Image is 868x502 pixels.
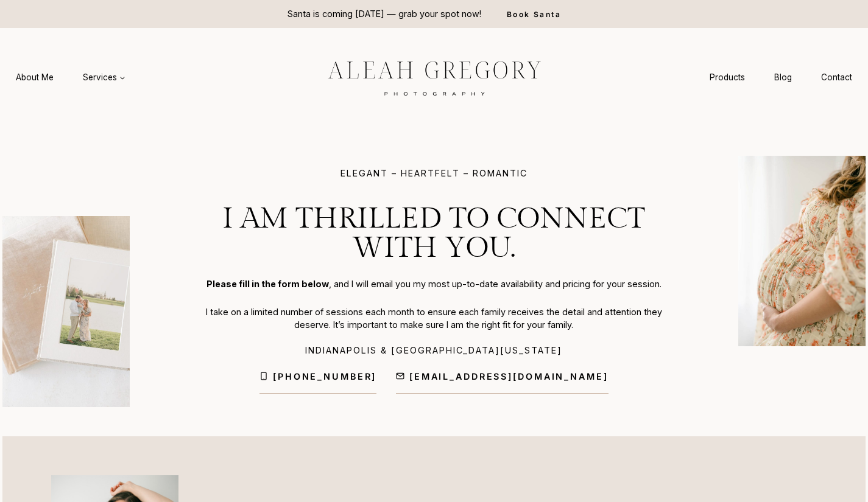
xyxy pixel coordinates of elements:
nav: Primary Navigation [1,66,140,89]
p: Santa is coming [DATE] — grab your spot now! [288,7,481,21]
img: aleah gregory logo [297,52,571,103]
strong: Please fill in the form below [206,279,329,289]
img: Elegant photo album featuring a family outdoors [2,216,130,406]
h5: INDIANAPOLIS & [GEOGRAPHIC_DATA][US_STATE] [259,346,608,364]
nav: Secondary Navigation [695,66,867,89]
a: Services [68,66,140,89]
a: Products [695,66,760,89]
p: I take on a limited number of sessions each month to ensure each family receives the detail and a... [198,305,671,332]
span: [PHONE_NUMBER] [273,369,376,383]
p: , and I will email you my most up-to-date availability and pricing for your session. [198,277,671,291]
a: About Me [1,66,68,89]
h1: i am thrilled to connect with you. [198,204,671,263]
span: Services [83,71,125,83]
img: Pregnant woman in floral dress holding belly. [738,156,866,346]
a: Contact [806,66,867,89]
h5: ELEGANT – HEARTFELT – ROMANTIC [340,169,528,178]
a: [EMAIL_ADDRESS][DOMAIN_NAME] [396,369,608,394]
span: [EMAIL_ADDRESS][DOMAIN_NAME] [409,369,609,383]
a: Blog [760,66,806,89]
